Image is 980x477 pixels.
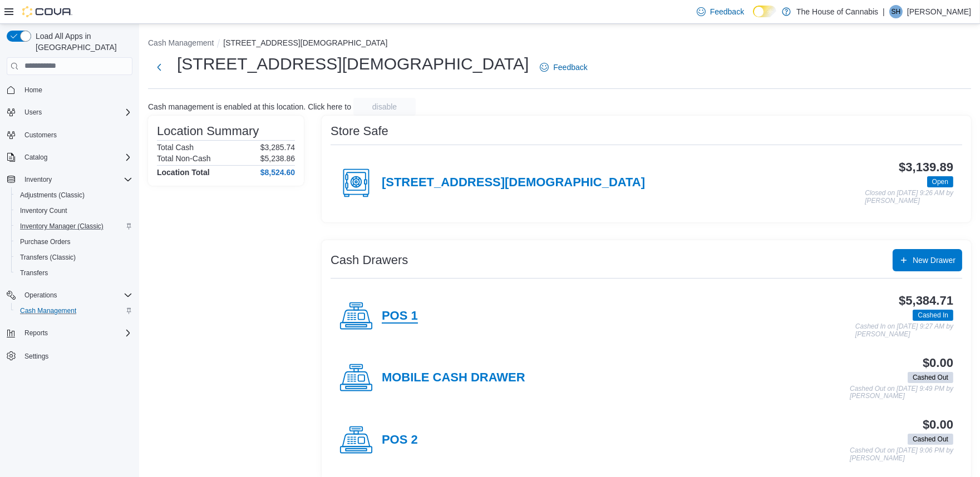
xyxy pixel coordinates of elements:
nav: Complex example [7,77,132,393]
span: Operations [24,291,57,300]
span: Purchase Orders [16,235,132,249]
span: Inventory Manager (Classic) [16,220,132,233]
a: Transfers [16,266,52,280]
div: Sam Hilchie [889,5,903,18]
h3: Cash Drawers [331,254,408,267]
button: Reports [2,325,137,341]
p: Closed on [DATE] 9:26 AM by [PERSON_NAME] [865,190,953,205]
span: Feedback [553,62,587,73]
span: Catalog [24,153,47,162]
a: Settings [20,350,53,363]
p: $5,238.86 [260,154,295,163]
span: Load All Apps in [GEOGRAPHIC_DATA] [31,31,132,53]
span: Cashed Out [913,372,948,382]
button: Inventory [2,172,137,187]
span: disable [372,101,397,112]
img: Cova [22,6,72,17]
button: Reports [20,326,52,340]
h3: $0.00 [923,356,953,370]
nav: An example of EuiBreadcrumbs [148,37,971,51]
button: Inventory [20,173,56,186]
button: New Drawer [893,249,962,271]
span: SH [892,5,901,18]
span: Cashed Out [908,434,953,445]
span: Open [932,177,948,187]
h6: Total Cash [157,143,194,152]
span: Customers [24,131,57,140]
span: Reports [20,326,132,340]
span: Operations [20,289,132,302]
span: Cash Management [20,306,76,315]
a: Transfers (Classic) [16,251,80,264]
span: Users [20,106,132,119]
span: Cashed In [918,310,948,320]
a: Customers [20,128,61,142]
span: Transfers (Classic) [20,253,76,262]
h3: $3,139.89 [899,161,953,174]
a: Inventory Manager (Classic) [16,220,108,233]
button: Users [20,106,46,119]
span: Customers [20,128,132,142]
a: Adjustments (Classic) [16,188,89,202]
input: Dark Mode [753,6,776,17]
button: Home [2,82,137,98]
p: [PERSON_NAME] [907,5,971,18]
h3: Location Summary [157,125,259,138]
h4: $8,524.60 [260,168,295,177]
span: Home [24,86,42,95]
button: Transfers (Classic) [11,250,137,265]
h4: POS 2 [382,433,418,448]
button: Catalog [2,150,137,165]
p: Cash management is enabled at this location. Click here to [148,102,351,111]
p: | [883,5,885,18]
button: Operations [20,289,62,302]
span: Cashed Out [913,434,948,444]
span: Inventory Manager (Classic) [20,222,104,231]
button: Settings [2,347,137,364]
h4: Location Total [157,168,210,177]
span: Purchase Orders [20,237,71,246]
button: Next [148,56,170,78]
button: disable [353,98,416,116]
span: Transfers [16,266,132,280]
h3: $5,384.71 [899,294,953,307]
a: Purchase Orders [16,235,75,249]
span: Cash Management [16,304,132,317]
h4: POS 1 [382,309,418,324]
button: Operations [2,287,137,303]
span: Reports [24,329,48,337]
span: Users [24,108,42,117]
span: Adjustments (Classic) [20,191,85,200]
span: Settings [20,349,132,362]
span: Inventory [24,175,52,184]
span: Cashed Out [908,372,953,383]
span: Settings [24,352,48,361]
p: The House of Cannabis [796,5,878,18]
p: $3,285.74 [260,143,295,152]
button: Purchase Orders [11,234,137,250]
a: Cash Management [16,304,81,317]
button: Inventory Count [11,203,137,218]
span: Home [20,83,132,97]
p: Cashed In on [DATE] 9:27 AM by [PERSON_NAME] [855,323,953,338]
button: Catalog [20,151,52,164]
button: Transfers [11,265,137,281]
span: Dark Mode [753,17,754,18]
a: Feedback [692,1,748,23]
span: Open [927,176,953,187]
h3: $0.00 [923,418,953,431]
span: Feedback [710,6,744,17]
p: Cashed Out on [DATE] 9:06 PM by [PERSON_NAME] [850,447,953,462]
a: Feedback [535,56,592,78]
span: Adjustments (Classic) [16,188,132,202]
h6: Total Non-Cash [157,154,211,163]
h4: MOBILE CASH DRAWER [382,371,525,385]
span: Cashed In [913,310,953,321]
button: Cash Management [148,38,214,47]
h1: [STREET_ADDRESS][DEMOGRAPHIC_DATA] [177,53,529,75]
button: Customers [2,127,137,143]
span: Inventory Count [20,206,67,215]
span: Transfers [20,269,48,277]
h4: [STREET_ADDRESS][DEMOGRAPHIC_DATA] [382,176,645,190]
span: Inventory Count [16,204,132,217]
